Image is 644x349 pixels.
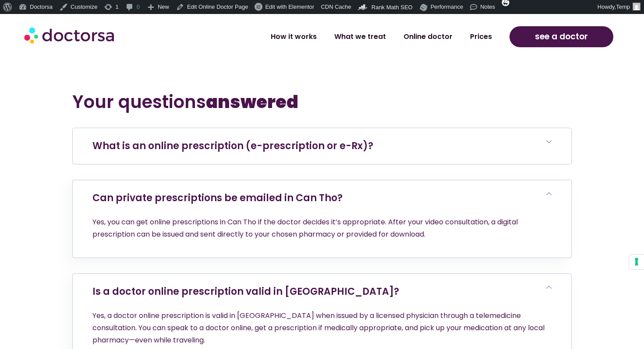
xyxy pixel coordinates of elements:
[92,191,343,205] a: Can private prescriptions be emailed in Can Tho?
[73,128,571,164] h6: What is an online prescription (e-prescription or e-Rx)?
[372,4,413,10] span: Rank Math SEO
[92,285,399,298] a: Is a doctor online prescription valid in [GEOGRAPHIC_DATA]?
[92,139,373,153] a: What is an online prescription (e-prescription or e-Rx)?
[73,180,571,216] h6: Can private prescriptions be emailed in Can Tho?
[629,255,644,269] button: Your consent preferences for tracking technologies
[206,90,298,114] b: answered
[510,26,613,47] a: see a doctor
[535,30,588,44] span: see a doctor
[461,27,501,47] a: Prices
[73,274,571,310] h6: Is a doctor online prescription valid in [GEOGRAPHIC_DATA]?
[73,216,571,258] div: Can private prescriptions be emailed in Can Tho?
[265,3,314,10] span: Edit with Elementor
[616,3,630,10] span: Temp
[262,27,326,47] a: How it works
[395,27,461,47] a: Online doctor
[72,91,572,112] h2: Your questions
[170,27,501,47] nav: Menu
[92,310,552,346] p: Yes, a doctor online prescription is valid in [GEOGRAPHIC_DATA] when issued by a licensed physici...
[326,27,395,47] a: What we treat
[92,216,552,241] p: Yes, you can get online prescriptions in Can Tho if the doctor decides it’s appropriate. After yo...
